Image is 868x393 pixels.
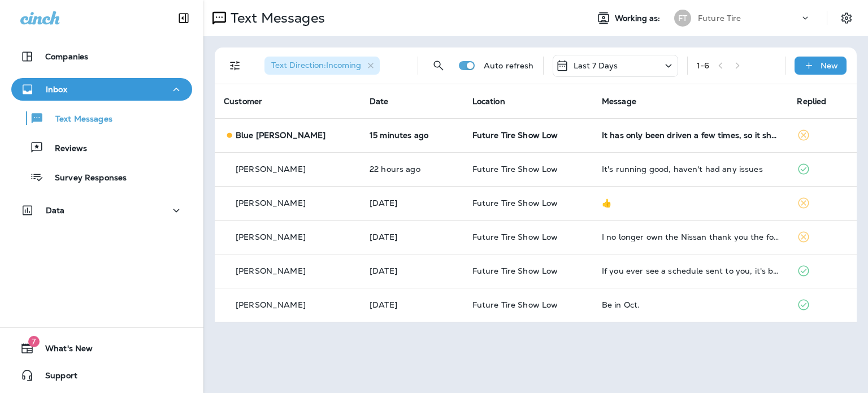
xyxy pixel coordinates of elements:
p: Last 7 Days [574,61,618,70]
div: It's running good, haven't had any issues [602,165,779,174]
p: Sep 5, 2025 08:40 AM [370,300,454,309]
p: Text Messages [44,114,112,125]
div: Text Direction:Incoming [264,57,380,75]
button: 7What's New [11,337,192,360]
button: Text Messages [11,106,192,130]
button: Support [11,364,192,387]
p: [PERSON_NAME] [236,165,306,174]
div: 1 - 6 [697,61,709,70]
p: [PERSON_NAME] [236,266,306,275]
p: Sep 9, 2025 10:29 AM [370,198,454,208]
span: Future Tire Show Low [472,232,558,242]
span: Replied [797,96,826,106]
p: Blue [PERSON_NAME] [236,131,326,140]
span: Location [472,96,505,106]
div: I no longer own the Nissan thank you the for the offer doe hagd [602,232,779,241]
p: Companies [45,52,88,61]
div: If you ever see a schedule sent to you, it's because I booked it for us. If you don't want to do ... [602,266,779,275]
p: New [821,61,838,70]
span: Date [370,96,389,106]
p: [PERSON_NAME] [236,300,306,309]
p: Survey Responses [44,173,127,184]
span: Message [602,96,636,106]
span: What's New [34,344,93,357]
p: Sep 5, 2025 09:13 AM [370,266,454,275]
button: Companies [11,45,192,68]
p: Inbox [46,85,67,94]
p: Data [46,206,65,215]
button: Search Messages [427,54,450,77]
button: Reviews [11,136,192,159]
span: Text Direction : Incoming [271,60,361,70]
p: Future Tire [698,14,741,23]
p: Auto refresh [484,61,534,70]
p: Sep 8, 2025 09:03 AM [370,232,454,241]
span: Working as: [615,14,663,23]
span: Future Tire Show Low [472,300,558,310]
span: Future Tire Show Low [472,164,558,174]
button: Inbox [11,78,192,101]
p: Sep 10, 2025 10:50 AM [370,165,454,174]
button: Survey Responses [11,165,192,189]
span: Future Tire Show Low [472,266,558,276]
div: FT [674,10,691,27]
span: Future Tire Show Low [472,198,558,208]
button: Data [11,199,192,222]
p: Sep 11, 2025 09:04 AM [370,131,454,140]
p: [PERSON_NAME] [236,232,306,241]
div: It has only been driven a few times, so it should be good. [602,131,779,140]
div: 👍 [602,198,779,208]
div: Be in Oct. [602,300,779,309]
p: Text Messages [226,10,325,27]
span: Customer [224,96,262,106]
span: 7 [28,336,40,347]
button: Filters [224,54,246,77]
span: Future Tire Show Low [472,130,558,140]
button: Settings [836,8,857,28]
p: Reviews [44,144,87,154]
p: [PERSON_NAME] [236,198,306,208]
button: Collapse Sidebar [168,7,199,29]
span: Support [34,371,77,385]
